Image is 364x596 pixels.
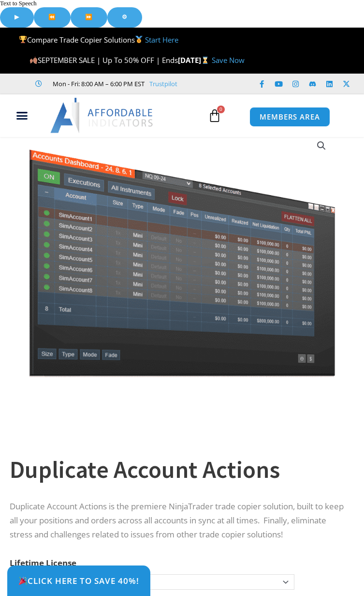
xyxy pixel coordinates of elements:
a: Trustpilot [149,78,177,90]
a: View full-screen image gallery [313,137,330,154]
img: Screenshot 2024-08-26 15414455555 [27,130,337,377]
strong: [DATE] [178,55,211,65]
h1: Duplicate Account Actions [10,453,345,487]
img: 🥇 [135,36,143,43]
a: Start Here [145,35,178,45]
img: 🍂 [30,57,37,64]
a: MEMBERS AREA [249,107,330,127]
img: 🎉 [19,577,27,585]
img: ⌛ [202,57,209,64]
span: Compare Trade Copier Solutions [19,35,178,45]
button: Forward [71,7,107,28]
span: Mon - Fri: 8:00 AM – 6:00 PM EST [50,78,145,90]
div: Menu Toggle [4,107,40,125]
button: Settings [107,7,142,28]
a: 0 [193,102,236,130]
a: 🎉Click Here to save 40%! [7,565,150,596]
img: LogoAI | Affordable Indicators – NinjaTrader [50,98,154,133]
span: SEPTEMBER SALE | Up To 50% OFF | Ends [29,55,178,65]
span: Click Here to save 40%! [18,577,139,585]
img: 🏆 [19,36,27,43]
label: Lifetime License [10,557,76,568]
button: Previous [34,7,71,28]
span: MEMBERS AREA [260,113,320,121]
a: Save Now [212,55,245,65]
p: Duplicate Account Actions is the premiere NinjaTrader trade copier solution, built to keep all yo... [10,500,345,542]
span: 0 [217,106,225,113]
